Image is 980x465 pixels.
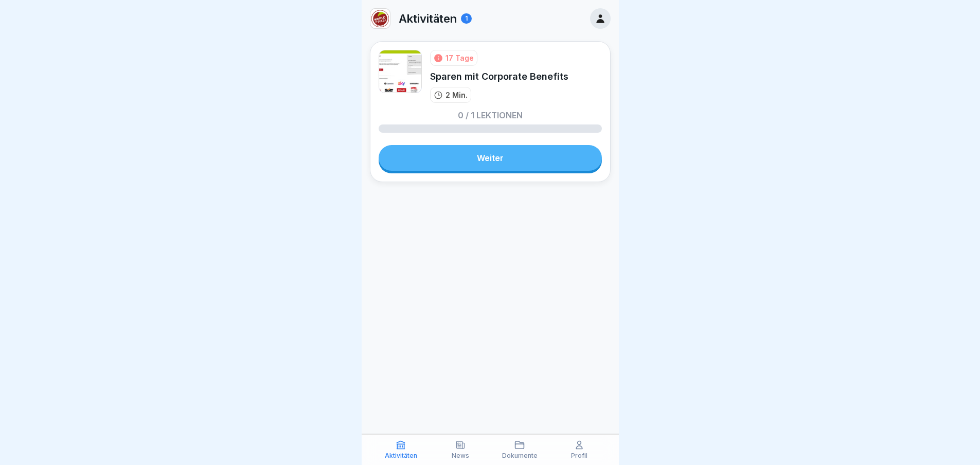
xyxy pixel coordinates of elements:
p: 2 Min. [446,90,468,100]
p: Aktivitäten [399,12,457,25]
a: Weiter [379,145,602,171]
img: x3m0kug65gnsdidt1knvffp1.png [379,50,422,93]
p: Dokumente [502,452,538,459]
div: 1 [461,13,472,24]
p: Profil [571,452,587,459]
img: wpjn4gtn6o310phqx1r289if.png [370,9,390,28]
div: 17 Tage [446,52,474,63]
p: 0 / 1 Lektionen [458,111,523,119]
p: News [452,452,469,459]
div: Sparen mit Corporate Benefits [430,70,568,83]
p: Aktivitäten [385,452,417,459]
